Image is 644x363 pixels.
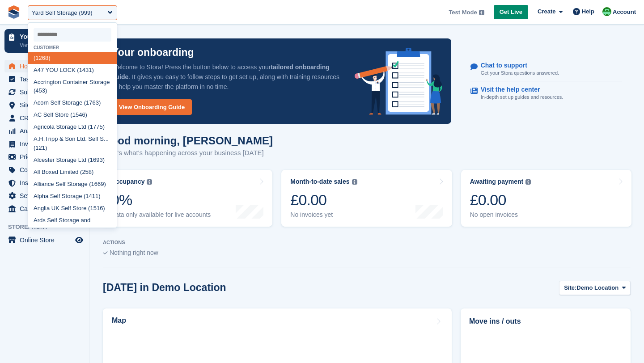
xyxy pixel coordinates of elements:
[103,282,226,294] h2: [DATE] in Demo Location
[494,5,528,20] a: Get Live
[4,60,85,72] a: menu
[470,191,531,209] div: £0.00
[4,99,85,111] a: menu
[28,45,117,50] div: Customer
[28,178,117,190] div: Alliance Self Storage (1669)
[20,138,73,150] span: Invoices
[4,190,85,202] a: menu
[20,151,73,163] span: Pricing
[28,64,117,76] div: A47 YOU LOCK (1431)
[20,234,73,246] span: Online Store
[500,8,522,17] span: Get Live
[4,234,85,246] a: menu
[281,170,452,227] a: Month-to-date sales £0.00 No invoices yet
[4,112,85,124] a: menu
[449,8,477,17] span: Test Mode
[20,34,73,40] p: Your onboarding
[4,164,85,176] a: menu
[4,29,85,53] a: Your onboarding View next steps
[481,93,563,101] p: In-depth set up guides and resources.
[613,8,636,17] span: Account
[28,97,117,109] div: Acorn Self Storage (1763)
[355,48,442,115] img: onboarding-info-6c161a55d2c0e0a8cae90662b2fe09162a5109e8cc188191df67fb4f79e88e88.svg
[576,283,619,292] span: Demo Location
[20,99,73,111] span: Sites
[20,60,73,72] span: Home
[28,133,117,154] div: A.H.Tripp & Son Ltd. Self S... (121)
[28,52,117,64] div: (1268)
[481,62,552,69] p: Chat to support
[20,190,73,202] span: Settings
[110,249,158,256] span: Nothing right now
[20,177,73,189] span: Insurance
[538,7,555,16] span: Create
[28,190,117,202] div: Alpha Self Storage (1411)
[4,177,85,189] a: menu
[74,235,85,245] a: Preview store
[20,86,73,98] span: Subscriptions
[564,283,576,292] span: Site:
[147,179,152,185] img: icon-info-grey-7440780725fd019a000dd9b08b2336e03edf1995a4989e88bcd33f0948082b44.svg
[20,41,73,49] p: View next steps
[102,170,272,227] a: Occupancy 0% Data only available for live accounts
[4,86,85,98] a: menu
[32,8,93,17] div: Yard Self Storage (999)
[481,86,556,93] p: Visit the help center
[28,121,117,133] div: Agricola Storage Ltd (1775)
[28,76,117,97] div: Accrington Container Storage (453)
[103,240,631,245] p: ACTIONS
[290,178,349,186] div: Month-to-date sales
[4,73,85,85] a: menu
[20,112,73,124] span: CRM
[28,214,117,235] div: Ards Self Storage and Removals (1083)
[28,154,117,166] div: Alcester Storage Ltd (1693)
[4,138,85,150] a: menu
[20,125,73,137] span: Analytics
[28,202,117,214] div: Anglia UK Self Store (1516)
[4,151,85,163] a: menu
[103,251,108,255] img: blank_slate_check_icon-ba018cac091ee9be17c0a81a6c232d5eb81de652e7a59be601be346b1b6ddf79.svg
[461,170,631,227] a: Awaiting payment £0.00 No open invoices
[290,191,357,209] div: £0.00
[469,316,622,327] h2: Move ins / outs
[479,10,484,15] img: icon-info-grey-7440780725fd019a000dd9b08b2336e03edf1995a4989e88bcd33f0948082b44.svg
[470,178,524,186] div: Awaiting payment
[525,179,531,185] img: icon-info-grey-7440780725fd019a000dd9b08b2336e03edf1995a4989e88bcd33f0948082b44.svg
[582,7,594,16] span: Help
[4,125,85,137] a: menu
[103,135,273,147] h1: Good morning, [PERSON_NAME]
[20,203,73,215] span: Capital
[481,69,559,77] p: Get your Stora questions answered.
[20,164,73,176] span: Coupons
[602,7,611,16] img: Laura Carlisle
[111,211,211,219] div: Data only available for live accounts
[112,99,192,115] a: View Onboarding Guide
[8,223,89,232] span: Storefront
[103,148,273,158] p: Here's what's happening across your business [DATE]
[112,317,126,325] h2: Map
[7,5,21,19] img: stora-icon-8386f47178a22dfd0bd8f6a31ec36ba5ce8667c1dd55bd0f319d3a0aa187defe.svg
[470,81,622,106] a: Visit the help center In-depth set up guides and resources.
[559,281,631,295] button: Site: Demo Location
[111,178,144,186] div: Occupancy
[4,203,85,215] a: menu
[290,211,357,219] div: No invoices yet
[112,47,194,58] p: Your onboarding
[28,109,117,121] div: AC Self Store (1546)
[112,62,340,92] p: Welcome to Stora! Press the button below to access your . It gives you easy to follow steps to ge...
[111,191,211,209] div: 0%
[470,211,531,219] div: No open invoices
[470,57,622,82] a: Chat to support Get your Stora questions answered.
[28,166,117,178] div: All Boxed Limited (258)
[352,179,357,185] img: icon-info-grey-7440780725fd019a000dd9b08b2336e03edf1995a4989e88bcd33f0948082b44.svg
[20,73,73,85] span: Tasks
